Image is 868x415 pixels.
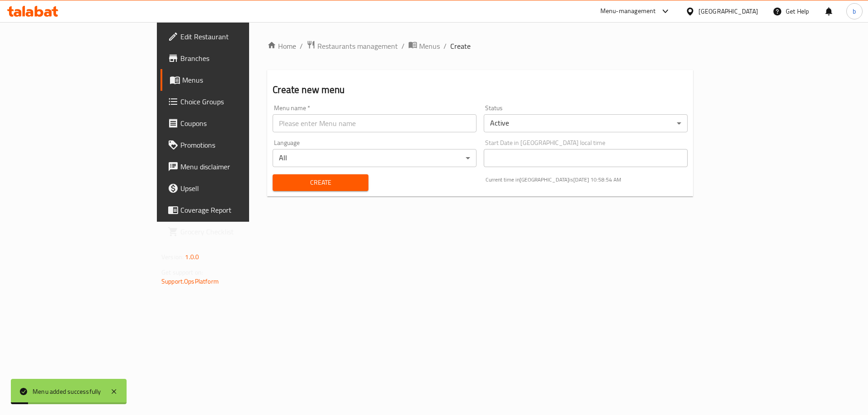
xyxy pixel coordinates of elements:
[419,41,440,51] span: Menus
[600,6,656,17] div: Menu-management
[180,31,295,42] span: Edit Restaurant
[450,41,471,51] span: Create
[698,6,758,16] div: [GEOGRAPHIC_DATA]
[317,41,398,51] span: Restaurants management
[180,183,295,194] span: Upsell
[180,118,295,129] span: Coupons
[160,177,302,199] a: Upsell
[180,226,295,237] span: Grocery Checklist
[273,149,476,167] div: All
[160,69,302,91] a: Menus
[484,114,688,132] div: Active
[401,41,405,51] li: /
[161,266,203,278] span: Get support on:
[273,174,368,191] button: Create
[160,221,302,242] a: Grocery Checklist
[180,161,295,172] span: Menu disclaimer
[182,75,295,85] span: Menus
[180,205,295,215] span: Coverage Report
[160,156,302,177] a: Menu disclaimer
[486,176,688,184] p: Current time in [GEOGRAPHIC_DATA] is [DATE] 10:58:54 AM
[160,91,302,112] a: Choice Groups
[180,140,295,150] span: Promotions
[161,275,219,287] a: Support.OpsPlatform
[160,112,302,134] a: Coupons
[160,199,302,221] a: Coverage Report
[161,251,184,263] span: Version:
[273,83,688,97] h2: Create new menu
[33,387,101,396] div: Menu added successfully
[307,40,398,52] a: Restaurants management
[180,96,295,107] span: Choice Groups
[280,177,361,188] span: Create
[408,40,440,52] a: Menus
[160,134,302,156] a: Promotions
[267,40,693,52] nav: breadcrumb
[273,114,476,132] input: Please enter Menu name
[160,26,302,47] a: Edit Restaurant
[443,41,447,51] li: /
[853,6,856,16] span: b
[180,53,295,64] span: Branches
[160,47,302,69] a: Branches
[185,251,199,263] span: 1.0.0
